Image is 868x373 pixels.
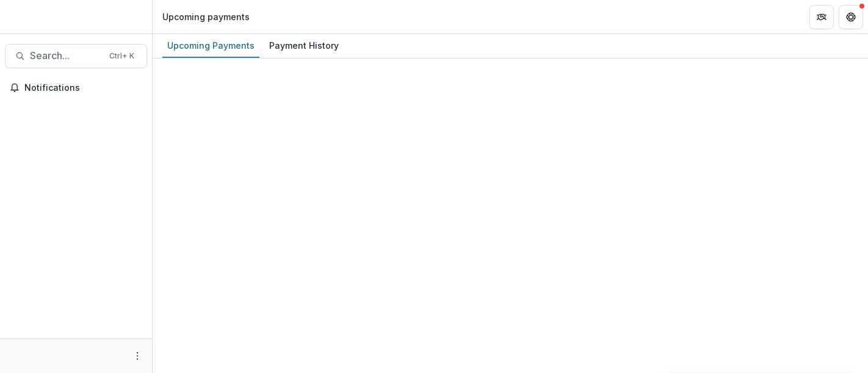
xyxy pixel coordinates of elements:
button: Notifications [5,78,147,98]
div: Payment History [264,37,344,54]
button: Search... [5,44,147,68]
div: Ctrl + K [107,49,137,63]
span: Notifications [24,83,142,93]
button: Get Help [839,5,863,29]
button: Partners [809,5,834,29]
a: Upcoming Payments [162,34,259,58]
button: More [130,349,145,363]
span: Search... [30,50,102,62]
div: Upcoming payments [162,10,250,23]
div: Upcoming Payments [162,37,259,54]
nav: breadcrumb [157,8,255,26]
a: Payment History [264,34,344,58]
